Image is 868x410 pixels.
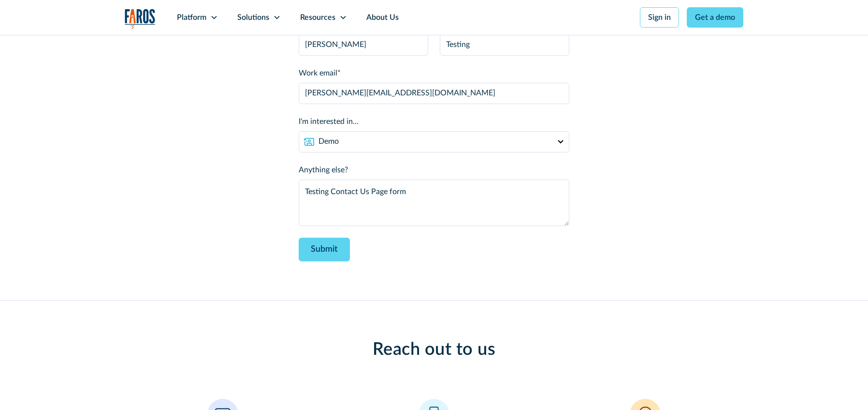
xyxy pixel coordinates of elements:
div: Resources [300,12,335,23]
a: Get a demo [687,7,743,28]
div: Solutions [237,12,269,23]
div: Platform [177,12,206,23]
h2: Reach out to us [202,339,666,360]
label: Anything else? [299,164,569,176]
form: Contact Page Form [299,19,569,261]
a: home [125,9,156,29]
a: Sign in [640,7,679,28]
input: Submit [299,238,350,261]
label: I'm interested in... [299,116,569,127]
img: Logo of the analytics and reporting company Faros. [125,9,156,29]
label: Work email [299,67,569,79]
